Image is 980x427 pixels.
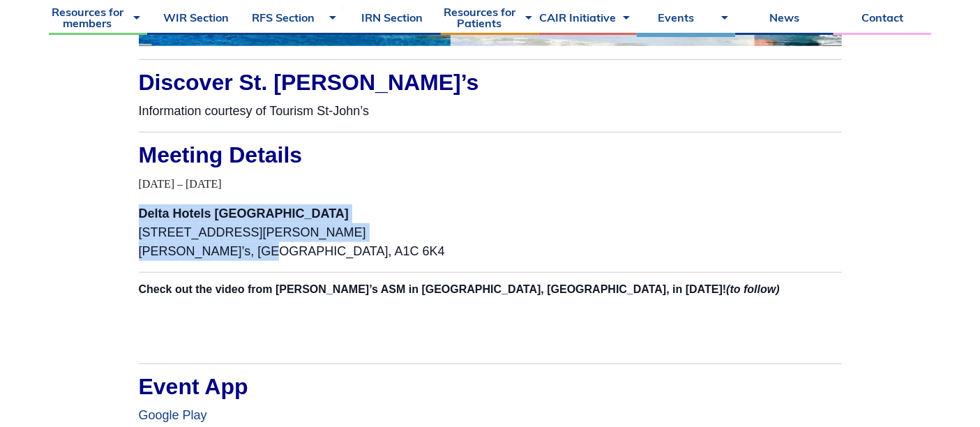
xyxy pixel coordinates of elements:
[139,408,207,422] a: Google Play
[139,374,248,399] span: Event App
[726,283,779,295] span: (to follow)
[139,70,479,95] span: Discover St. [PERSON_NAME]’s
[139,284,842,295] h2: Check out the video from [PERSON_NAME]’s ASM in [GEOGRAPHIC_DATA], [GEOGRAPHIC_DATA], in [DATE]!
[139,142,303,167] span: Meeting Details
[139,102,842,121] p: Information courtesy of Tourism St-John’s
[139,207,349,220] strong: Delta Hotels [GEOGRAPHIC_DATA]
[139,207,445,258] span: [STREET_ADDRESS][PERSON_NAME] [PERSON_NAME]’s, [GEOGRAPHIC_DATA], A1C 6K4
[139,178,222,190] span: [DATE] – [DATE]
